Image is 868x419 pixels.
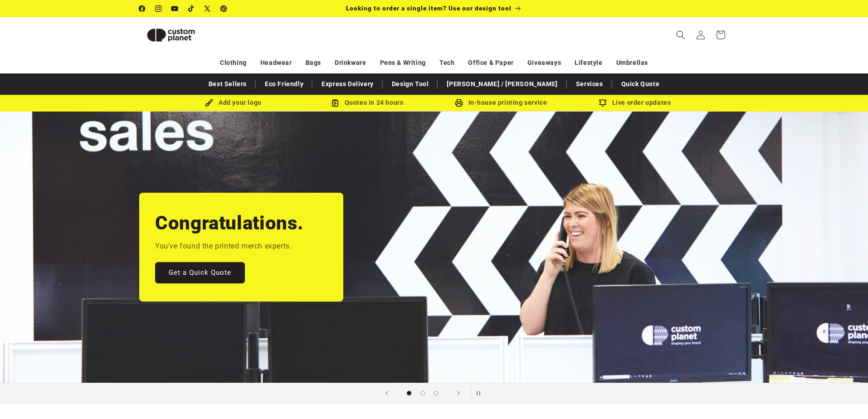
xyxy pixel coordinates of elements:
div: Live order updates [568,97,702,108]
img: In-house printing [455,99,463,107]
a: Best Sellers [204,76,251,92]
a: Umbrellas [616,55,648,71]
a: Pens & Writing [380,55,426,71]
div: In-house printing service [434,97,568,108]
img: Brush Icon [205,99,213,107]
img: Order updates [599,99,607,107]
p: You've found the printed merch experts. [155,240,292,253]
a: Custom Planet [136,17,234,53]
a: Services [571,76,608,92]
button: Load slide 1 of 3 [402,386,416,400]
a: Design Tool [387,76,434,92]
a: Giveaways [527,55,561,71]
a: Get a Quick Quote [155,262,245,283]
a: Headwear [260,55,292,71]
button: Load slide 2 of 3 [416,386,429,400]
img: Order Updates Icon [331,99,339,107]
div: Add your logo [166,97,300,108]
img: Custom Planet [139,21,203,49]
div: Quotes in 24 hours [300,97,434,108]
a: Bags [306,55,321,71]
span: Looking to order a single item? Use our design tool [346,5,512,12]
button: Pause slideshow [471,383,491,403]
a: [PERSON_NAME] / [PERSON_NAME] [442,76,562,92]
a: Drinkware [335,55,366,71]
a: Lifestyle [575,55,602,71]
h2: Congratulations. [155,211,304,235]
a: Tech [439,55,454,71]
button: Load slide 3 of 3 [429,386,443,400]
a: Office & Paper [468,55,513,71]
button: Next slide [449,383,468,403]
a: Express Delivery [317,76,378,92]
summary: Search [671,25,691,45]
a: Quick Quote [617,76,664,92]
a: Clothing [220,55,247,71]
a: Eco Friendly [260,76,308,92]
button: Previous slide [377,383,397,403]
